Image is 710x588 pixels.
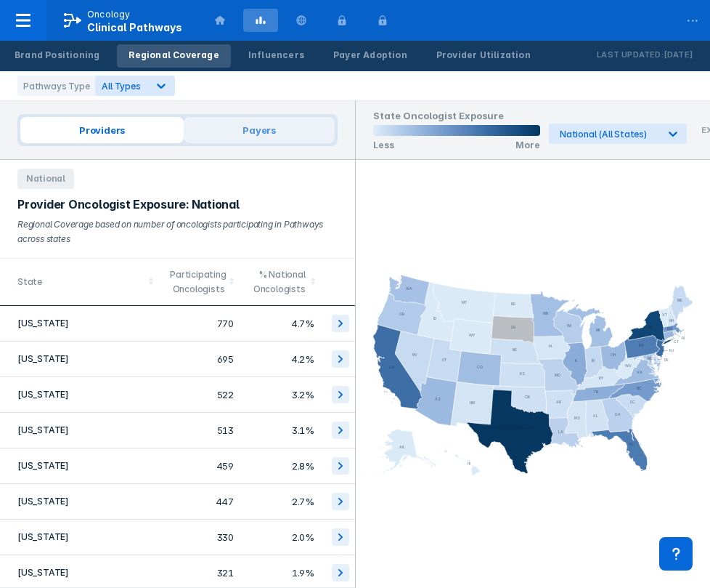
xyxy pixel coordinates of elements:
td: 2.0% [242,520,322,555]
h1: State Oncologist Exposure [373,110,540,125]
td: 330 [161,520,242,555]
td: 513 [161,413,242,448]
div: State [17,275,144,289]
td: 2.7% [242,484,322,520]
div: Pathways Type [17,76,95,96]
a: Provider Utilization [425,44,542,68]
div: Regional Coverage [128,49,219,62]
td: 4.2% [242,342,322,377]
td: 770 [161,306,242,342]
p: Last Updated: [597,48,664,63]
div: Participating Oncologists [170,267,224,297]
td: 3.2% [242,377,322,413]
div: Provider Utilization [436,49,531,62]
a: Influencers [237,44,316,68]
a: Regional Coverage [117,44,230,68]
td: 3.1% [242,413,322,448]
div: Influencers [248,49,304,62]
td: 2.8% [242,448,322,484]
div: % National Oncologists [250,267,305,297]
td: 695 [161,342,242,377]
p: Oncology [87,8,131,21]
span: All Types [102,81,140,92]
span: Clinical Pathways [87,21,182,33]
div: Provider Oncologist Exposure: National [17,198,338,212]
p: Less [373,140,394,150]
div: National (All States) [560,129,658,140]
div: ... [678,2,707,33]
span: Payers [184,117,335,143]
td: 447 [161,484,242,520]
td: 4.7% [242,306,322,342]
a: Payer Adoption [322,44,419,68]
td: 522 [161,377,242,413]
div: Brand Positioning [15,49,99,62]
span: Providers [20,117,184,143]
td: 459 [161,448,242,484]
p: More [515,140,540,150]
div: Payer Adoption [333,49,407,62]
div: Regional Coverage based on number of oncologists participating in Pathways across states [17,217,338,246]
span: National [17,169,74,189]
div: Contact Support [659,537,693,571]
p: [DATE] [664,48,693,63]
a: Brand Positioning [3,44,111,68]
